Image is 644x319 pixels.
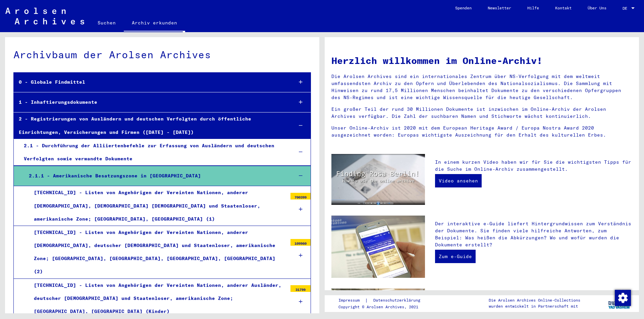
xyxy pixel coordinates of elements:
[331,73,632,101] p: Die Arolsen Archives sind ein internationales Zentrum über NS-Verfolgung mit dem weltweit umfasse...
[29,186,287,226] div: [TECHNICAL_ID] - Listen von Angehörigen der Vereinten Nationen, anderer [DEMOGRAPHIC_DATA], [DEMO...
[29,279,287,318] div: [TECHNICAL_ID] - Listen von Angehörigen der Vereinten Nationen, anderer Ausländer, deutscher [DEM...
[368,297,428,304] a: Datenschutzerklärung
[489,303,580,309] p: wurden entwickelt in Partnerschaft mit
[435,159,632,173] p: In einem kurzen Video haben wir für Sie die wichtigsten Tipps für die Suche im Online-Archiv zusa...
[331,154,425,205] img: video.jpg
[331,106,632,120] p: Ein großer Teil der rund 30 Millionen Dokumente ist inzwischen im Online-Archiv der Arolsen Archi...
[290,239,311,246] div: 109960
[615,290,631,306] img: Zustimmung ändern
[331,216,425,278] img: eguide.jpg
[331,54,632,68] h1: Herzlich willkommen im Online-Archiv!
[13,47,311,62] div: Archivbaum der Arolsen Archives
[489,297,580,303] p: Die Arolsen Archives Online-Collections
[623,6,630,11] span: DE
[24,169,287,182] div: 2.1.1 - Amerikanische Besatzungszone in [GEOGRAPHIC_DATA]
[19,139,287,165] div: 2.1 - Durchführung der Alliiertenbefehle zur Erfassung von Ausländern und deutschen Verfolgten so...
[14,96,287,109] div: 1 - Inhaftierungsdokumente
[14,76,287,89] div: 0 - Globale Findmittel
[435,250,476,263] a: Zum e-Guide
[338,297,365,304] a: Impressum
[290,285,311,292] div: 31799
[290,193,311,200] div: 700399
[435,220,632,248] p: Der interaktive e-Guide liefert Hintergrundwissen zum Verständnis der Dokumente. Sie finden viele...
[331,125,632,139] p: Unser Online-Archiv ist 2020 mit dem European Heritage Award / Europa Nostra Award 2020 ausgezeic...
[5,8,84,24] img: Arolsen_neg.svg
[124,15,185,32] a: Archiv erkunden
[338,304,428,310] p: Copyright © Arolsen Archives, 2021
[435,174,482,187] a: Video ansehen
[338,297,428,304] div: |
[614,290,631,306] div: Zustimmung ändern
[29,226,287,278] div: [TECHNICAL_ID] - Listen von Angehörigen der Vereinten Nationen, anderer [DEMOGRAPHIC_DATA], deuts...
[607,295,632,312] img: yv_logo.png
[14,112,287,139] div: 2 - Registrierungen von Ausländern und deutschen Verfolgten durch öffentliche Einrichtungen, Vers...
[90,15,124,31] a: Suchen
